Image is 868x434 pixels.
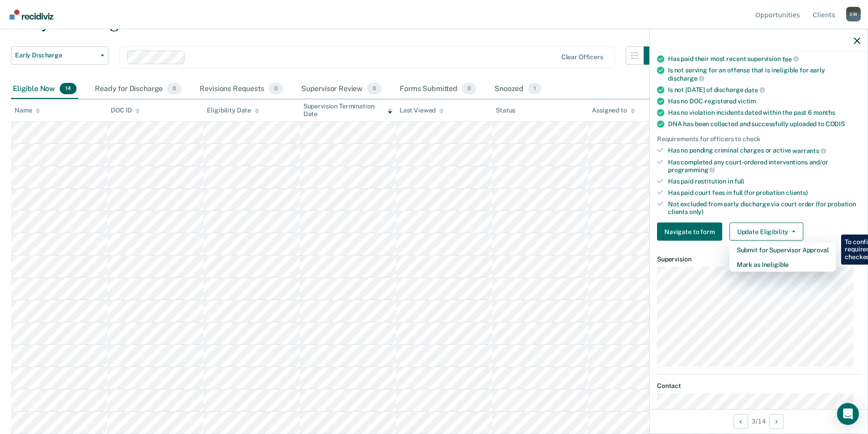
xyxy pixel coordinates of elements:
[299,79,384,99] div: Supervisor Review
[668,200,860,215] div: Not excluded from early discharge via court order (for probation clients
[729,243,836,257] button: Submit for Supervisor Approval
[11,79,78,99] div: Eligible Now
[367,83,381,95] span: 0
[729,257,836,272] button: Mark as Ineligible
[846,7,861,21] button: Profile dropdown button
[792,147,826,154] span: warrants
[60,83,77,95] span: 14
[10,10,53,20] img: Recidiviz
[668,86,860,94] div: Is not [DATE] of discharge
[650,409,868,433] div: 3 / 14
[592,107,635,114] div: Assigned to
[668,189,860,196] div: Has paid court fees in full (for probation
[111,107,140,114] div: DOC ID
[93,79,183,99] div: Ready for Discharge
[668,166,715,174] span: programming
[668,74,704,82] span: discharge
[826,120,845,128] span: CODIS
[167,83,181,95] span: 0
[207,107,259,114] div: Eligibility Date
[657,223,722,241] button: Navigate to form
[657,255,860,263] dt: Supervision
[15,51,97,59] span: Early Discharge
[269,83,283,95] span: 0
[303,102,392,118] div: Supervision Termination Date
[398,79,478,99] div: Forms Submitted
[786,189,808,196] span: clients)
[528,83,541,95] span: 1
[15,107,40,114] div: Name
[734,414,748,429] button: Previous Opportunity
[657,135,860,143] div: Requirements for officers to check
[668,120,860,128] div: DNA has been collected and successfully uploaded to
[745,86,765,93] span: date
[837,403,859,425] div: Open Intercom Messenger
[462,83,476,95] span: 0
[769,414,784,429] button: Next Opportunity
[668,66,860,82] div: Is not serving for an offense that is ineligible for early
[729,223,803,241] button: Update Eligibility
[668,97,860,105] div: Has no DOC-registered
[400,107,444,114] div: Last Viewed
[561,53,603,61] div: Clear officers
[689,208,704,215] span: only)
[729,243,836,272] div: Dropdown Menu
[668,178,860,185] div: Has paid restitution in
[657,382,860,389] dt: Contact
[668,158,860,174] div: Has completed any court-ordered interventions and/or
[496,107,515,114] div: Status
[738,97,756,105] span: victim
[734,178,744,185] span: full
[668,147,860,155] div: Has no pending criminal charges or active
[846,7,861,21] div: S W
[493,79,543,99] div: Snoozed
[668,109,860,117] div: Has no violation incidents dated within the past 6
[668,55,860,63] div: Has paid their most recent supervision
[198,79,284,99] div: Revisions Requests
[782,55,799,62] span: fee
[657,223,726,241] a: Navigate to form link
[813,109,835,116] span: months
